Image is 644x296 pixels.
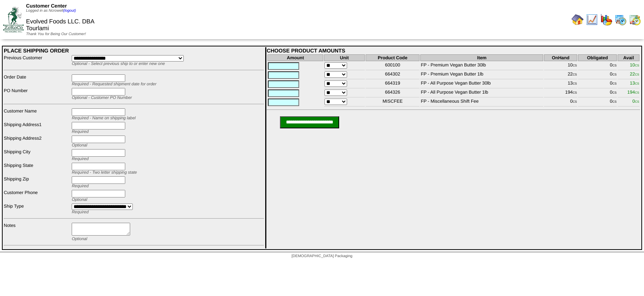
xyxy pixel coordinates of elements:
[3,190,71,202] td: Customer Phone
[366,80,420,88] td: 664319
[578,80,617,88] td: 0
[26,9,76,13] span: Logged in as Ncrowell
[578,71,617,79] td: 0
[420,54,543,61] th: Item
[267,48,640,54] div: CHOOSE PRODUCT AMOUNTS
[3,108,71,121] td: Customer Name
[3,55,71,66] td: Previous Customer
[544,80,577,88] td: 13
[3,88,71,100] td: PO Number
[72,237,87,241] span: Optional
[3,176,71,189] td: Shipping Zip
[635,91,639,94] span: CS
[578,89,617,97] td: 0
[635,73,639,76] span: CS
[612,100,616,103] span: CS
[420,98,543,106] td: FP - Miscellaneous Shift Fee
[3,135,71,148] td: Shipping Address2
[635,82,639,85] span: CS
[630,80,639,86] span: 13
[630,62,639,68] span: 10
[618,54,639,61] th: Avail
[629,14,641,26] img: calendarinout.gif
[72,210,89,214] span: Required
[627,89,639,95] span: 194
[544,89,577,97] td: 194
[366,62,420,70] td: 600100
[3,149,71,162] td: Shipping City
[3,122,71,134] td: Shipping Address1
[3,203,71,215] td: Ship Type
[630,71,639,77] span: 22
[544,71,577,79] td: 22
[72,62,165,66] span: Optional - Select previous ship to or enter new one
[578,62,617,70] td: 0
[600,14,612,26] img: graph.gif
[366,71,420,79] td: 664302
[586,14,598,26] img: line_graph.gif
[573,64,577,67] span: CS
[612,91,616,94] span: CS
[267,54,323,61] th: Amount
[72,116,135,120] span: Required - Name on shipping label
[544,54,577,61] th: OnHand
[573,82,577,85] span: CS
[420,89,543,97] td: FP - All Purpose Vegan Butter 1lb
[292,254,352,258] span: [DEMOGRAPHIC_DATA] Packaging
[72,170,137,175] span: Required - Two letter shipping state
[324,54,365,61] th: Unit
[578,54,617,61] th: Obligated
[635,100,639,103] span: CS
[366,54,420,61] th: Product Code
[72,197,87,202] span: Optional
[72,129,89,134] span: Required
[612,73,616,76] span: CS
[366,89,420,97] td: 664326
[26,32,86,36] span: Thank You for Being Our Customer!
[3,222,71,242] td: Notes
[420,71,543,79] td: FP - Premium Vegan Butter 1lb
[420,80,543,88] td: FP - All Purpose Vegan Butter 30lb
[578,98,617,106] td: 0
[4,48,264,54] div: PLACE SHIPPING ORDER
[63,9,76,13] a: (logout)
[26,3,67,9] span: Customer Center
[72,96,132,100] span: Optional - Customer PO Number
[72,184,89,188] span: Required
[544,62,577,70] td: 10
[420,62,543,70] td: FP - Premium Vegan Butter 30lb
[573,73,577,76] span: CS
[632,99,639,104] span: 0
[72,143,87,148] span: Optional
[572,14,584,26] img: home.gif
[635,64,639,67] span: CS
[612,64,616,67] span: CS
[72,82,156,86] span: Required - Requested shipment date for order
[26,18,94,32] span: Evolved Foods LLC. DBA Tourlami
[3,74,71,87] td: Order Date
[573,100,577,103] span: CS
[612,82,616,85] span: CS
[3,162,71,175] td: Shipping State
[366,98,420,106] td: MISCFEE
[3,7,24,32] img: ZoRoCo_Logo(Green%26Foil)%20jpg.webp
[72,157,89,161] span: Required
[615,14,627,26] img: calendarprod.gif
[573,91,577,94] span: CS
[544,98,577,106] td: 0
